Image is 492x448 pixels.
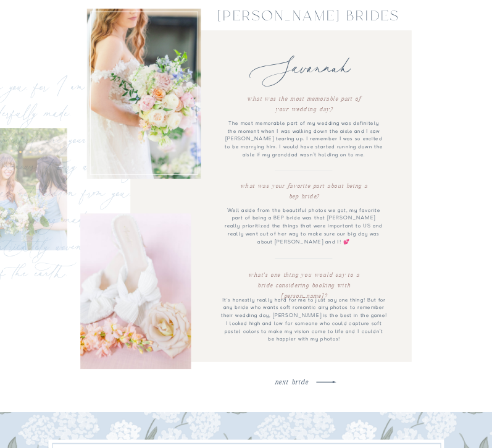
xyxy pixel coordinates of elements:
[223,207,384,224] p: Well aside from the beautiful photos we got, my favorite part of being a BEP bride was that [PERS...
[224,51,376,87] p: Savannah
[240,271,369,292] p: What’s one thing you would say to a bride considering booking with [PERSON_NAME]?
[204,9,414,25] p: [PERSON_NAME] brides
[221,296,387,313] p: It’s honestly really hard for me to just say one thing! But for any bride who wants soft romantic...
[240,95,369,116] p: What was the most memorable part of your wedding day?
[240,181,369,203] p: What was your favorite part about being a BEP Bride?
[223,120,384,137] p: The most memorable part of my wedding was definitely the moment when I was walking down the aisle...
[220,377,362,385] a: next bride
